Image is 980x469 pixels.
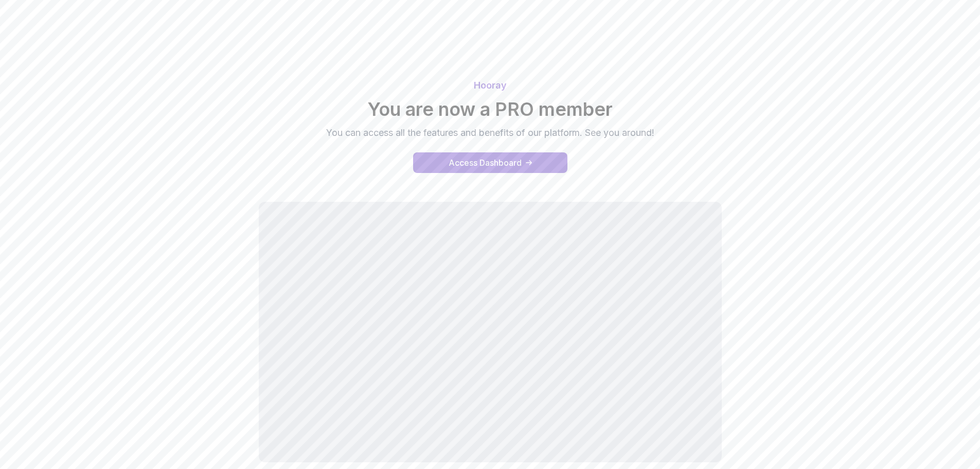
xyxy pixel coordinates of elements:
[449,157,522,169] div: Access Dashboard
[259,202,722,462] iframe: welcome
[317,126,663,140] p: You can access all the features and benefits of our platform. See you around!
[413,152,567,173] button: Access Dashboard
[130,78,850,93] p: Hooray
[130,99,850,119] h2: You are now a PRO member
[413,152,567,173] a: access-dashboard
